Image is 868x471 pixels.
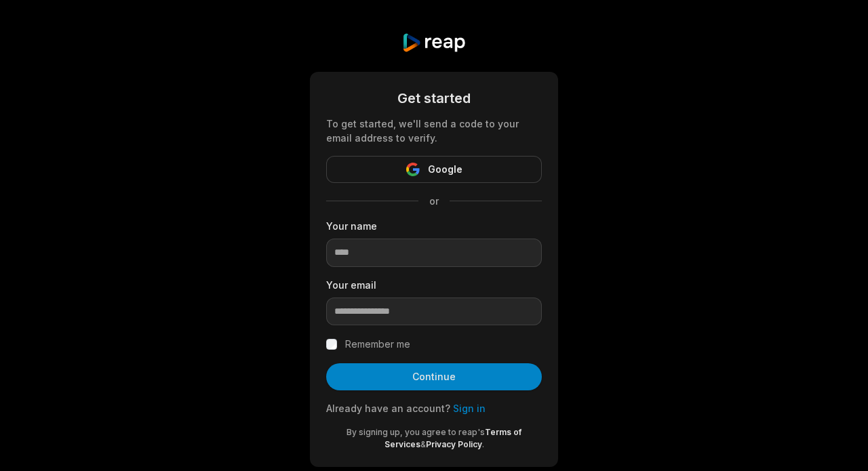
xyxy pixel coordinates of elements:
span: Google [428,161,462,178]
a: Privacy Policy [426,439,482,449]
span: & [420,439,426,449]
a: Sign in [453,403,486,414]
label: Your name [326,219,542,233]
button: Google [326,156,542,183]
span: Already have an account? [326,403,450,414]
img: reap [401,33,466,53]
span: or [418,194,450,208]
span: . [482,439,484,449]
button: Continue [326,363,542,390]
label: Your email [326,278,542,292]
div: To get started, we'll send a code to your email address to verify. [326,117,542,145]
span: By signing up, you agree to reap's [347,427,485,437]
label: Remember me [345,336,410,352]
div: Get started [326,88,542,108]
